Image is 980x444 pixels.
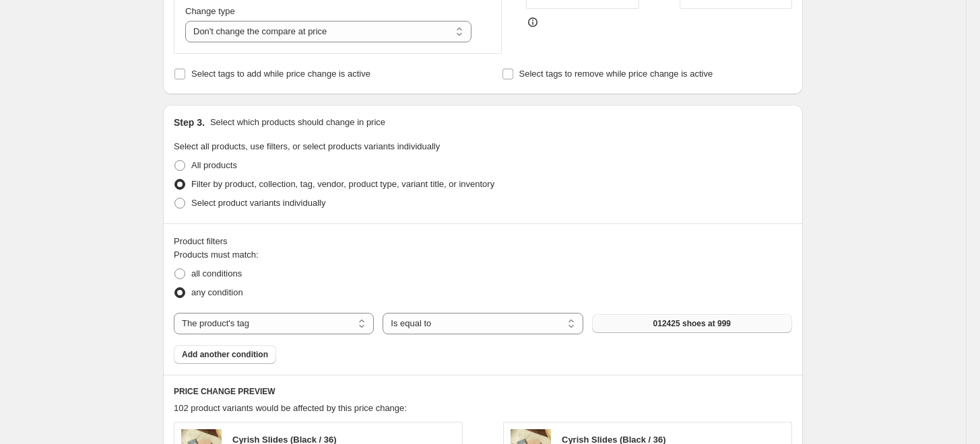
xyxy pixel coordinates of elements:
span: any condition [191,287,243,297]
span: Change type [185,6,235,16]
span: Select tags to add while price change is active [191,69,370,79]
p: Select which products should change in price [210,116,385,129]
span: Add another condition [182,349,268,360]
span: Filter by product, collection, tag, vendor, product type, variant title, or inventory [191,179,494,189]
button: 012425 shoes at 999 [592,314,792,333]
span: 012425 shoes at 999 [653,318,731,329]
span: Select product variants individually [191,198,325,208]
h6: PRICE CHANGE PREVIEW [174,386,792,397]
span: Products must match: [174,250,259,260]
h2: Step 3. [174,116,205,129]
div: Product filters [174,235,792,248]
button: Add another condition [174,345,276,364]
span: Select all products, use filters, or select products variants individually [174,141,440,151]
span: 102 product variants would be affected by this price change: [174,403,407,413]
span: Select tags to remove while price change is active [519,69,713,79]
span: All products [191,160,237,170]
span: all conditions [191,268,242,279]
